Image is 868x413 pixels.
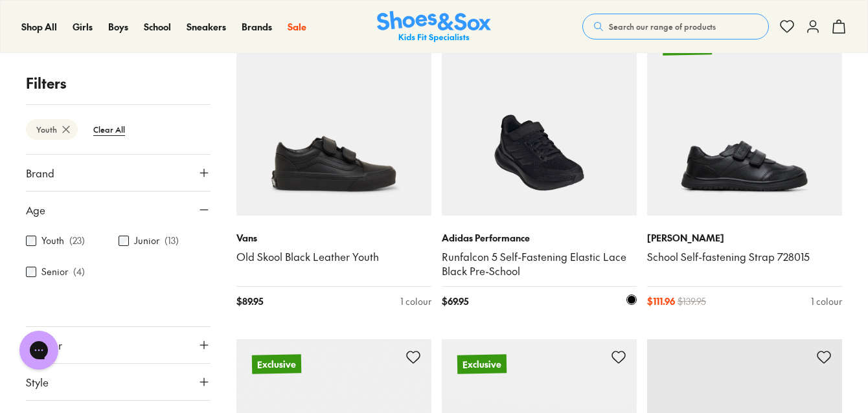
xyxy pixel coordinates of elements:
a: Old Skool Black Leather Youth [236,250,431,264]
button: Age [26,192,211,228]
btn: Clear All [83,118,135,141]
a: School Self-fastening Strap 728015 [647,250,842,264]
span: Age [26,202,45,218]
span: $ 139.95 [678,295,706,308]
span: Style [26,374,49,390]
span: School [144,20,171,33]
span: Girls [73,20,93,33]
span: Sale [288,20,306,33]
span: Shop All [21,20,57,33]
button: Gender [26,327,211,363]
button: Brand [26,155,211,191]
btn: Youth [26,119,78,140]
span: $ 111.96 [647,295,675,308]
p: ( 23 ) [69,234,85,248]
a: Sale [288,20,306,34]
p: Filters [26,73,211,94]
p: Vans [236,231,431,245]
span: Brands [242,20,272,33]
a: Shop All [21,20,57,34]
a: Sneakers [187,20,226,34]
img: SNS_Logo_Responsive.svg [377,11,491,43]
p: Exclusive [252,354,301,374]
p: Exclusive [457,354,507,374]
a: Exclusive [647,21,842,216]
div: 1 colour [811,295,842,308]
label: Senior [41,265,68,279]
p: ( 13 ) [165,234,179,248]
label: Junior [134,234,159,248]
span: $ 69.95 [442,295,468,308]
span: Sneakers [187,20,226,33]
span: Boys [108,20,128,33]
a: Girls [73,20,93,34]
span: $ 89.95 [236,295,263,308]
a: Runfalcon 5 Self-Fastening Elastic Lace Black Pre-School [442,250,637,278]
button: Search our range of products [582,14,769,39]
label: Youth [41,234,64,248]
p: Adidas Performance [442,231,637,245]
button: Style [26,364,211,400]
span: Search our range of products [609,21,716,32]
a: School [144,20,171,34]
p: ( 4 ) [73,265,85,279]
span: Brand [26,165,54,181]
p: [PERSON_NAME] [647,231,842,245]
a: Shoes & Sox [377,11,491,43]
div: 1 colour [400,295,431,308]
iframe: Gorgias live chat messenger [13,326,65,374]
a: Boys [108,20,128,34]
a: Brands [242,20,272,34]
